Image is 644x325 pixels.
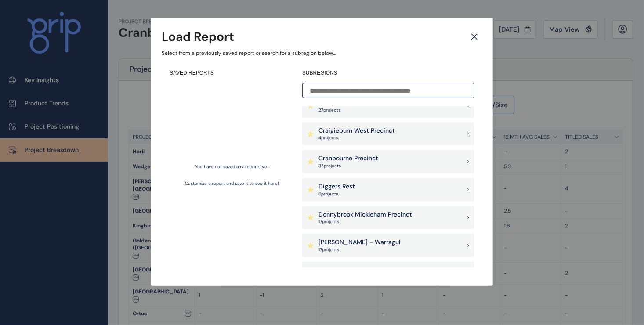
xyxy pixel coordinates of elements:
p: [PERSON_NAME] - Warragul [318,238,400,247]
p: Donnybrook Mickleham Precinct [318,210,412,219]
p: 17 project s [318,247,400,253]
p: Cranbourne Precinct [318,154,378,163]
h4: SAVED REPORTS [170,69,294,77]
p: Customize a report and save it to see it here! [185,181,279,187]
h4: SUBREGIONS [302,69,474,77]
p: 17 project s [318,219,412,225]
p: 6 project s [318,191,355,197]
p: 35 project s [318,163,378,169]
p: Diggers Rest [318,182,355,191]
p: 4 project s [318,135,395,141]
p: Select from a previously saved report or search for a subregion below... [162,50,482,57]
p: Craigieburn West Precinct [318,126,395,135]
h3: Load Report [162,28,234,45]
p: You have not saved any reports yet [195,164,269,170]
p: 27 project s [318,107,394,113]
p: Epping Thomastown [318,266,378,275]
